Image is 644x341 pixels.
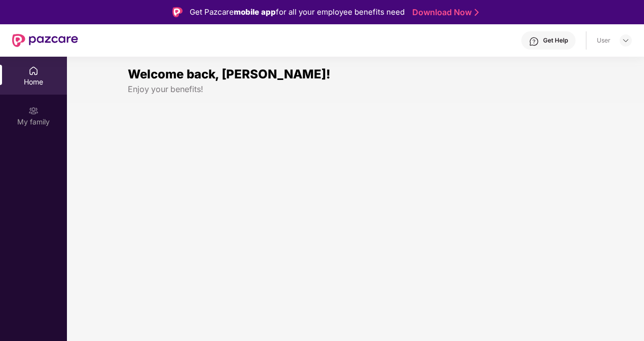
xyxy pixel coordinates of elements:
[597,36,611,45] div: User
[543,36,568,45] div: Get Help
[28,66,39,76] img: svg+xml;base64,PHN2ZyBpZD0iSG9tZSIgeG1sbnM9Imh0dHA6Ly93d3cudzMub3JnLzIwMDAvc3ZnIiB3aWR0aD0iMjAiIG...
[12,34,78,47] img: New Pazcare Logo
[529,36,539,47] img: svg+xml;base64,PHN2ZyBpZD0iSGVscC0zMngzMiIgeG1sbnM9Imh0dHA6Ly93d3cudzMub3JnLzIwMDAvc3ZnIiB3aWR0aD...
[172,7,183,17] img: Logo
[475,7,479,18] img: Stroke
[622,36,630,45] img: svg+xml;base64,PHN2ZyBpZD0iRHJvcGRvd24tMzJ4MzIiIHhtbG5zPSJodHRwOi8vd3d3LnczLm9yZy8yMDAwL3N2ZyIgd2...
[128,67,331,81] span: Welcome back, [PERSON_NAME]!
[412,7,476,18] a: Download Now
[234,7,276,17] strong: mobile app
[128,84,583,95] div: Enjoy your benefits!
[28,106,39,116] img: svg+xml;base64,PHN2ZyB3aWR0aD0iMjAiIGhlaWdodD0iMjAiIHZpZXdCb3g9IjAgMCAyMCAyMCIgZmlsbD0ibm9uZSIgeG...
[190,6,405,18] div: Get Pazcare for all your employee benefits need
